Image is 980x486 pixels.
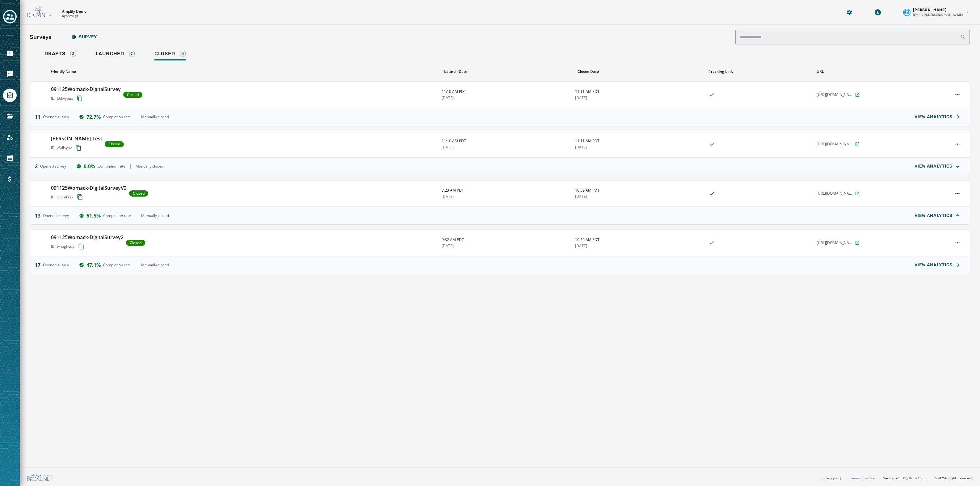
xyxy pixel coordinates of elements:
span: Opened survey [43,263,69,268]
span: Closed [154,51,175,57]
span: Manually closed [141,114,169,119]
span: [DATE] [575,95,704,100]
button: Sort by [object Object] [442,67,470,77]
span: [PERSON_NAME] [913,7,947,12]
a: [URL][DOMAIN_NAME] [817,240,860,245]
h3: [PERSON_NAME]-Test [51,135,102,142]
span: 47.1% [86,261,101,269]
button: Copy survey ID to clipboard [73,142,84,153]
span: 17 [35,261,40,269]
div: 7 [129,51,135,56]
h3: 091125Womack-DigitalSurvey [51,85,121,93]
button: VIEW ANALYTICS [910,160,965,172]
span: VIEW ANALYTICS [915,263,953,268]
span: 0.0% [84,163,95,170]
span: b6kvypax [57,96,73,101]
button: Manage global settings [844,7,855,18]
button: VIEW ANALYTICS [910,259,965,271]
a: [URL][DOMAIN_NAME][PERSON_NAME] [817,142,860,147]
a: Privacy policy [822,476,842,480]
div: URL [817,69,945,74]
span: ID: [51,145,56,150]
span: Closed [130,240,141,245]
span: Closed [108,142,120,147]
span: Manually closed [141,263,169,268]
span: Opened survey [43,213,69,218]
span: [DATE] [442,145,570,150]
span: ID: [51,244,56,249]
span: 2 [35,163,38,170]
span: Version [883,476,930,480]
h2: Surveys [30,33,52,41]
span: v3dlsybv [57,145,72,150]
span: Completion rate [103,263,131,268]
button: VIEW ANALYTICS [910,111,965,123]
p: oyn3m8gk [62,14,78,19]
button: 091125Womack-DigitalSurvey action menu [953,90,962,99]
span: VIEW ANALYTICS [915,164,953,169]
button: Copy survey ID to clipboard [74,93,85,104]
div: 2 [70,51,76,56]
button: 091125Womack-DigitalSurvey2 action menu [953,239,962,247]
span: [URL][DOMAIN_NAME] [817,240,854,245]
span: 7:23 AM PDT [442,188,570,193]
span: [DATE] [442,194,570,199]
button: User settings [901,5,973,19]
span: 9:32 AM PDT [442,237,570,242]
span: whagfwup [57,244,74,249]
div: Friendly Name [51,69,437,74]
span: Manually closed [136,164,163,169]
button: Toggle account select drawer [3,10,17,23]
span: Completion rate [98,164,125,169]
span: 11:10 AM PDT [442,139,570,143]
span: 61.5% [86,212,101,219]
span: Manually closed [141,213,169,218]
button: VIEW ANALYTICS [910,210,965,222]
a: Navigate to Billing [3,172,17,186]
span: Launched [96,51,124,57]
span: [EMAIL_ADDRESS][DOMAIN_NAME] [913,12,963,17]
a: Drafts2 [40,48,81,62]
button: Copy survey ID to clipboard [74,192,86,203]
span: [URL][DOMAIN_NAME][PERSON_NAME] [817,191,854,196]
span: 10:59 AM PDT [575,188,704,193]
a: Closed4 [149,48,191,62]
span: v2.5.12_60c32c15fd37978ea97d18c88c1d5e69e1bdb78b [895,476,930,480]
span: Drafts [44,51,65,57]
span: Opened survey [40,164,66,169]
body: Rich Text Area [5,5,306,12]
span: 11 [35,113,40,121]
span: [DATE] [442,243,570,248]
button: 091125Womack-DigitalSurveyV3 action menu [953,189,962,198]
a: [URL][DOMAIN_NAME][PERSON_NAME] [817,191,860,196]
a: [URL][DOMAIN_NAME][PERSON_NAME] [817,92,860,97]
span: ID: [51,96,56,101]
a: Navigate to Messaging [3,68,17,81]
span: VIEW ANALYTICS [915,114,953,119]
span: [DATE] [575,194,704,199]
span: 11:10 AM PDT [442,89,570,94]
h3: 091125Womack-DigitalSurveyV3 [51,184,127,192]
span: © 2025 All rights reserved. [935,476,973,480]
a: Navigate to Orders [3,152,17,165]
span: [URL][DOMAIN_NAME][PERSON_NAME] [817,92,854,97]
a: Navigate to Home [3,47,17,60]
button: Womack-Test action menu [953,140,962,148]
a: Terms of service [850,476,875,480]
span: Completion rate [103,213,131,218]
span: Completion rate [103,114,131,119]
button: Download Menu [872,7,883,18]
span: 11:11 AM PDT [575,139,704,143]
button: Survey [66,31,102,43]
div: Tracking Link [709,69,812,74]
span: [DATE] [575,243,704,248]
button: Copy survey ID to clipboard [76,241,87,252]
span: [URL][DOMAIN_NAME][PERSON_NAME] [817,142,854,147]
a: Navigate to Surveys [3,89,17,102]
span: ID: [51,195,56,200]
span: Survey [71,35,97,39]
span: 13 [35,212,40,219]
span: VIEW ANALYTICS [915,213,953,218]
span: Closed [127,92,139,97]
span: 11:11 AM PDT [575,89,704,94]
